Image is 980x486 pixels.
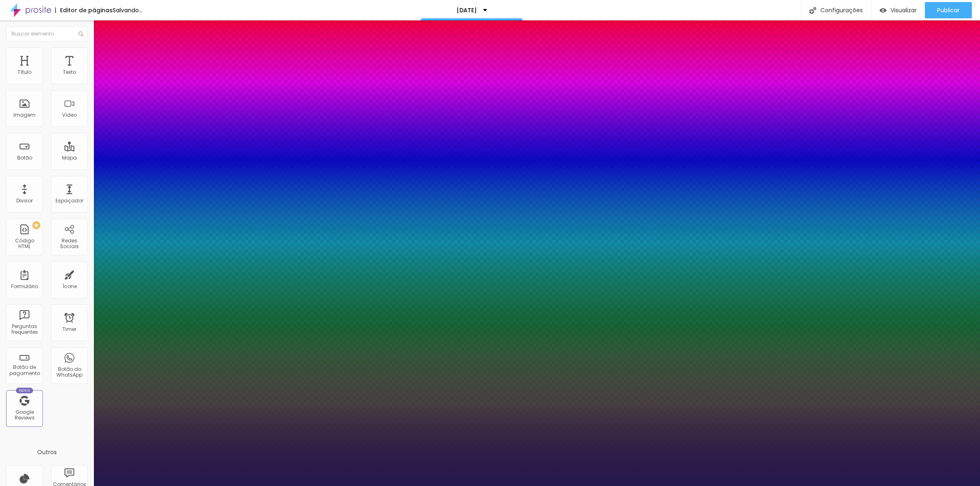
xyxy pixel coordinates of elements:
div: Título [18,69,31,75]
div: Mapa [62,155,77,161]
div: Botão do WhatsApp [53,366,85,378]
div: Redes Sociais [53,238,85,250]
div: Ícone [62,284,77,289]
button: Visualizar [871,2,925,18]
img: view-1.svg [880,7,886,14]
div: Novo [16,388,33,393]
div: Salvando... [113,7,143,13]
div: Formulário [11,284,38,289]
div: Botão de pagamento [8,364,40,376]
div: Timer [62,326,76,332]
p: [DATE] [457,7,477,13]
div: Vídeo [62,112,77,118]
button: Publicar [925,2,972,18]
img: Icone [78,31,83,36]
div: Código HTML [8,238,40,250]
span: Publicar [937,7,960,13]
div: Perguntas frequentes [8,324,40,335]
span: Visualizar [891,7,917,13]
input: Buscar elemento [6,27,88,41]
div: Divisor [16,198,33,204]
div: Espaçador [56,198,83,204]
img: Icone [809,7,816,14]
div: Editor de páginas [55,7,113,13]
div: Imagem [13,112,36,118]
div: Botão [17,155,32,161]
div: Texto [63,69,76,75]
div: Google Reviews [8,409,40,421]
